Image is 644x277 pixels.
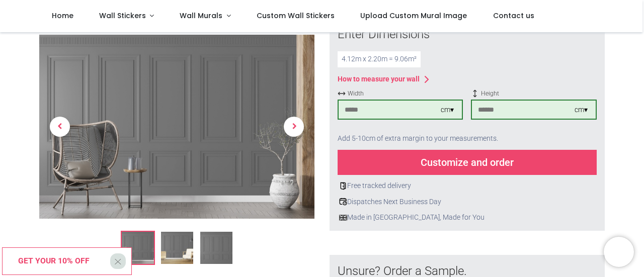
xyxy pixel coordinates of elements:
img: WS-69844-03 [200,232,232,264]
div: Dispatches Next Business Day [338,197,597,207]
div: Made in [GEOGRAPHIC_DATA], Made for You [338,213,597,223]
iframe: Brevo live chat [604,237,634,267]
span: Custom Wall Stickers [257,11,335,21]
div: Add 5-10cm of extra margin to your measurements. [338,128,597,150]
img: Grey Panel Wall Mural [39,35,314,219]
div: cm ▾ [441,105,454,115]
img: Grey Panel Wall Mural [122,232,154,264]
span: Next [284,117,304,137]
span: Wall Murals [180,11,222,21]
div: Customize and order [338,150,597,175]
span: Height [471,89,596,98]
div: cm ▾ [575,105,588,115]
span: Home [52,11,73,21]
div: How to measure your wall [338,74,420,84]
a: Next [273,62,314,191]
span: Previous [50,117,70,137]
div: Free tracked delivery [338,181,597,191]
span: Upload Custom Mural Image [360,11,467,21]
div: Enter Dimensions [338,26,597,43]
div: 4.12 m x 2.20 m = 9.06 m² [338,51,421,67]
img: WS-69844-02 [161,232,193,264]
a: Previous [39,62,80,191]
span: Wall Stickers [99,11,146,21]
span: Contact us [493,11,534,21]
img: uk [339,214,347,222]
span: Width [338,89,463,98]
